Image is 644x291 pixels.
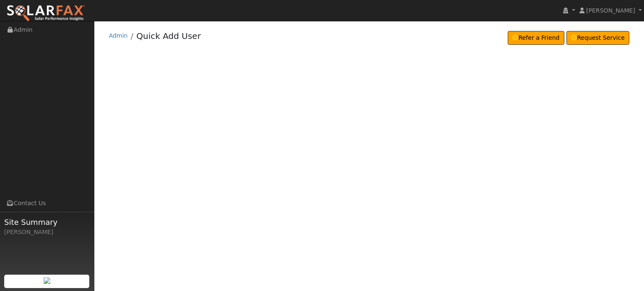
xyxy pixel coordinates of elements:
a: Refer a Friend [508,31,564,45]
img: retrieve [44,277,50,284]
div: [PERSON_NAME] [4,228,90,237]
a: Quick Add User [136,31,201,41]
span: Site Summary [4,216,90,228]
a: Admin [109,32,128,39]
a: Request Service [566,31,630,45]
span: [PERSON_NAME] [586,7,635,14]
img: SolarFax [6,5,85,22]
